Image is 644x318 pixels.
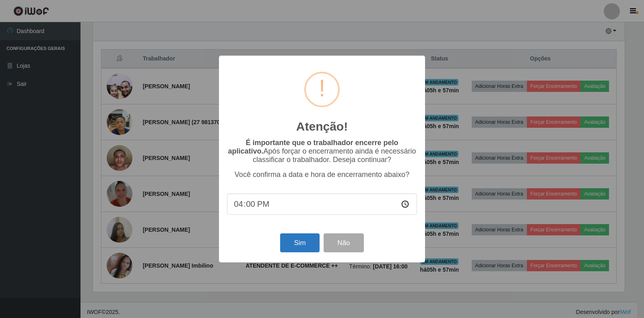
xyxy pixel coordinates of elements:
[227,170,417,179] p: Você confirma a data e hora de encerramento abaixo?
[280,233,319,252] button: Sim
[296,119,348,134] h2: Atenção!
[227,139,417,164] p: Após forçar o encerramento ainda é necessário classificar o trabalhador. Deseja continuar?
[228,139,398,155] b: É importante que o trabalhador encerre pelo aplicativo.
[324,233,363,252] button: Não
